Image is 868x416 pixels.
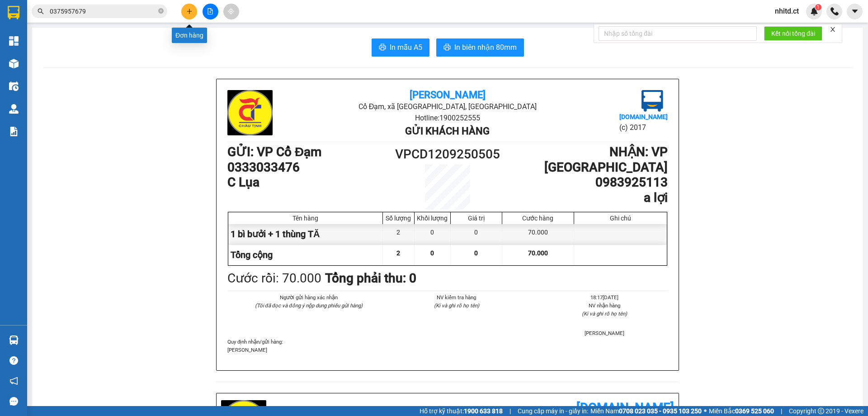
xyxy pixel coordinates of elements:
[255,302,363,309] i: (Tôi đã đọc và đồng ý nộp dung phiếu gửi hàng)
[436,38,524,57] button: printerIn biên nhận 80mm
[619,113,668,120] b: [DOMAIN_NAME]
[542,301,668,310] li: NV nhận hàng
[9,36,19,46] img: dashboard-icon
[528,249,548,257] span: 70.000
[619,407,702,415] strong: 0708 023 035 - 0935 103 250
[186,8,193,14] span: plus
[830,7,839,15] img: phone-icon
[9,377,18,385] span: notification
[599,26,757,41] input: Nhập số tổng đài
[227,160,392,175] h1: 0333033476
[9,356,18,365] span: question-circle
[301,112,594,124] li: Hotline: 1900252555
[9,335,19,345] img: warehouse-icon
[50,6,156,16] input: Tìm tên, số ĐT hoặc mã đơn
[417,215,448,222] div: Khối lượng
[9,127,19,136] img: solution-icon
[509,406,511,416] span: |
[451,224,502,244] div: 0
[203,4,218,19] button: file-add
[590,406,702,416] span: Miền Nam
[227,144,321,159] b: GỬI : VP Cổ Đạm
[172,28,207,43] div: Đơn hàng
[576,400,674,415] b: [DOMAIN_NAME]
[301,101,594,112] li: Cổ Đạm, xã [GEOGRAPHIC_DATA], [GEOGRAPHIC_DATA]
[9,397,18,406] span: message
[582,311,627,317] i: (Kí và ghi rõ họ tên)
[454,42,517,53] span: In biên nhận 80mm
[181,4,197,19] button: plus
[847,4,863,19] button: caret-down
[227,90,273,135] img: logo.jpg
[464,407,503,415] strong: 1900 633 818
[228,224,383,244] div: 1 bì bưởi + 1 thùng TĂ
[231,249,273,260] span: Tổng cộng
[815,4,821,10] sup: 1
[158,8,164,14] span: close-circle
[383,224,415,244] div: 2
[9,81,19,91] img: warehouse-icon
[576,215,665,222] div: Ghi chú
[227,268,321,288] div: Cước rồi : 70.000
[709,406,774,416] span: Miền Bắc
[434,302,479,309] i: (Kí và ghi rõ họ tên)
[544,144,668,175] b: NHẬN : VP [GEOGRAPHIC_DATA]
[518,406,588,416] span: Cung cấp máy in - giấy in:
[505,215,571,222] div: Cước hàng
[227,338,668,354] div: Quy định nhận/gửi hàng :
[704,409,707,413] span: ⚪️
[227,175,392,190] h1: C Lụa
[372,38,429,57] button: printerIn mẫu A5
[8,6,19,19] img: logo-vxr
[405,125,490,137] b: Gửi khách hàng
[502,224,574,244] div: 70.000
[735,407,774,415] strong: 0369 525 060
[9,59,19,68] img: warehouse-icon
[392,144,503,164] h1: VPCD1209250505
[410,89,486,100] b: [PERSON_NAME]
[642,90,663,112] img: logo.jpg
[390,42,422,53] span: In mẫu A5
[503,190,668,206] h1: a lợi
[9,104,19,114] img: warehouse-icon
[393,293,519,301] li: NV kiểm tra hàng
[768,5,806,17] span: nhitd.ct
[228,8,234,14] span: aim
[542,293,668,301] li: 18:17[DATE]
[810,7,818,15] img: icon-new-feature
[474,249,478,257] span: 0
[851,7,859,15] span: caret-down
[207,8,213,14] span: file-add
[38,8,44,14] span: search
[325,271,416,286] b: Tổng phải thu: 0
[379,43,386,52] span: printer
[816,4,820,10] span: 1
[771,29,815,38] span: Kết nối tổng đài
[619,122,668,133] li: (c) 2017
[223,4,239,19] button: aim
[764,26,822,41] button: Kết nối tổng đài
[245,293,372,301] li: Người gửi hàng xác nhận
[453,215,500,222] div: Giá trị
[503,175,668,190] h1: 0983925113
[231,215,380,222] div: Tên hàng
[542,329,668,337] li: [PERSON_NAME]
[781,406,782,416] span: |
[227,346,668,354] p: [PERSON_NAME]
[415,224,451,244] div: 0
[396,249,400,257] span: 2
[158,7,164,16] span: close-circle
[385,215,412,222] div: Số lượng
[420,406,503,416] span: Hỗ trợ kỹ thuật:
[830,26,836,33] span: close
[818,408,824,414] span: copyright
[443,43,451,52] span: printer
[430,249,434,257] span: 0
